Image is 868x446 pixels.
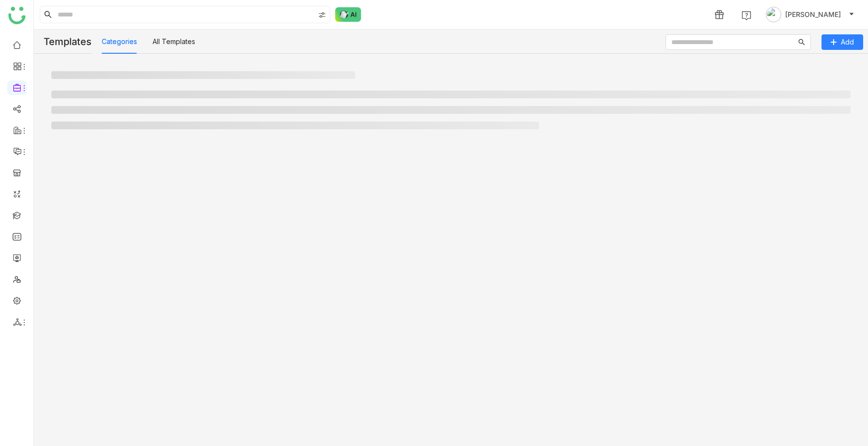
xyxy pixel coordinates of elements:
button: All Templates [153,36,195,47]
img: logo [8,7,26,24]
span: Add [841,37,854,47]
img: ask-buddy-normal.svg [335,7,361,22]
img: help.svg [742,11,751,20]
button: Categories [102,36,137,47]
span: [PERSON_NAME] [785,9,841,20]
div: Templates [34,30,92,54]
button: Add [821,34,863,50]
img: avatar [766,7,781,22]
button: [PERSON_NAME] [764,7,856,22]
img: search-type.svg [318,11,326,19]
